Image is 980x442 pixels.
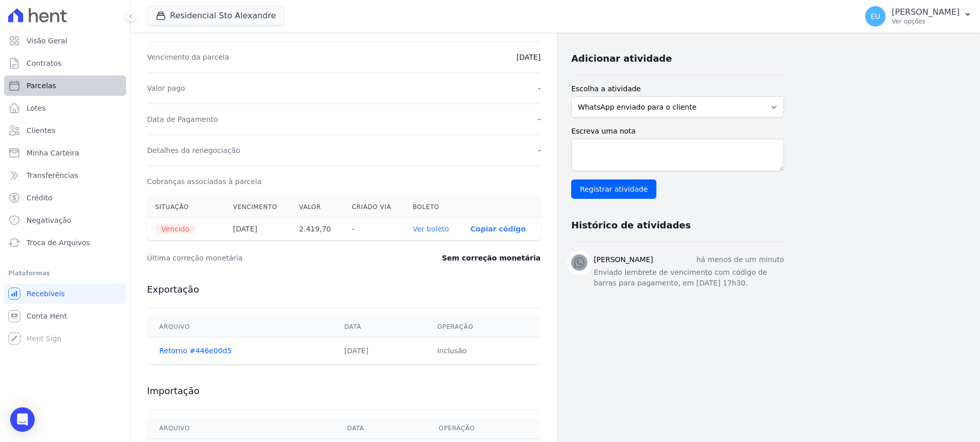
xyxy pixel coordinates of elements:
[8,267,122,279] div: Plataformas
[27,311,67,321] span: Conta Hent
[4,283,126,304] a: Recebíveis
[147,385,541,397] h3: Importação
[147,197,225,218] th: Situação
[147,253,380,263] dt: Última correção monetária
[27,238,90,248] span: Troca de Arquivos
[344,218,404,241] th: -
[538,145,541,155] dd: -
[425,317,541,337] th: Operação
[225,218,291,241] th: [DATE]
[147,283,541,296] h3: Exportação
[159,347,232,355] a: Retorno #446e00d5
[344,197,404,218] th: Criado via
[147,317,332,337] th: Arquivo
[335,418,427,439] th: Data
[4,165,126,186] a: Transferências
[147,83,185,93] dt: Valor pago
[413,225,449,233] a: Ver boleto
[4,143,126,163] a: Minha Carteira
[27,193,53,203] span: Crédito
[147,6,285,25] button: Residencial Sto Alexandre
[4,31,126,51] a: Visão Geral
[571,179,656,199] input: Registrar atividade
[4,53,126,73] a: Contratos
[155,224,195,234] span: Vencido
[857,2,980,31] button: EU [PERSON_NAME] Ver opções
[27,148,79,158] span: Minha Carteira
[225,197,291,218] th: Vencimento
[27,289,65,299] span: Recebíveis
[892,17,960,25] p: Ver opções
[27,125,55,136] span: Clientes
[27,81,56,91] span: Parcelas
[27,215,71,225] span: Negativação
[4,232,126,253] a: Troca de Arquivos
[27,36,67,46] span: Visão Geral
[147,114,218,124] dt: Data de Pagamento
[471,225,526,233] button: Copiar código
[332,317,425,337] th: Data
[147,418,335,439] th: Arquivo
[425,337,541,365] td: Inclusão
[571,84,784,94] label: Escolha a atividade
[4,210,126,230] a: Negativação
[147,52,229,62] dt: Vencimento da parcela
[147,145,240,155] dt: Detalhes da renegociação
[696,254,784,265] p: há menos de um minuto
[27,103,46,113] span: Lotes
[27,58,61,68] span: Contratos
[571,126,784,137] label: Escreva uma nota
[405,197,462,218] th: Boleto
[571,219,691,231] h3: Histórico de atividades
[571,53,672,65] h3: Adicionar atividade
[291,197,344,218] th: Valor
[4,120,126,141] a: Clientes
[4,188,126,208] a: Crédito
[594,267,784,289] p: Enviado lembrete de vencimento com código de barras para pagamento, em [DATE] 17h30.
[871,13,880,20] span: EU
[538,83,541,93] dd: -
[4,306,126,326] a: Conta Hent
[147,176,261,187] dt: Cobranças associadas à parcela
[594,254,653,265] h3: [PERSON_NAME]
[892,7,960,17] p: [PERSON_NAME]
[27,170,78,180] span: Transferências
[517,52,541,62] dd: [DATE]
[332,337,425,365] td: [DATE]
[442,253,541,263] dd: Sem correção monetária
[4,75,126,96] a: Parcelas
[427,418,541,439] th: Operação
[291,218,344,241] th: 2.419,70
[10,407,35,432] div: Open Intercom Messenger
[4,98,126,118] a: Lotes
[538,114,541,124] dd: -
